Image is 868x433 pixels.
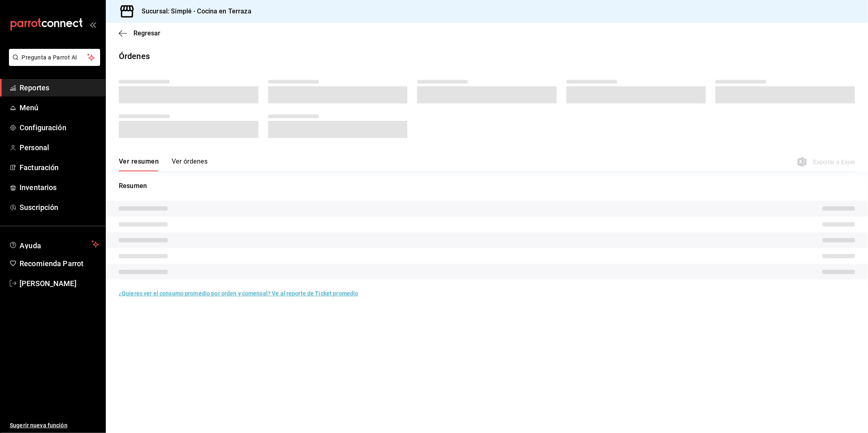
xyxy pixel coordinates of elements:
span: Menú [20,102,99,113]
span: Facturación [20,162,99,173]
button: open_drawer_menu [90,21,96,28]
a: ¿Quieres ver el consumo promedio por orden y comensal? Ve al reporte de Ticket promedio [119,290,358,297]
button: Regresar [119,29,160,37]
button: Ver resumen [119,157,159,171]
span: Pregunta a Parrot AI [22,53,87,62]
span: Recomienda Parrot [20,258,99,269]
button: Pregunta a Parrot AI [9,49,100,66]
div: Órdenes [119,50,150,62]
button: Ver órdenes [172,157,208,171]
p: Resumen [119,181,855,191]
span: Sugerir nueva función [10,421,99,430]
span: Inventarios [20,182,99,193]
span: Personal [20,142,99,153]
h3: Sucursal: Simplé - Cocina en Terraza [135,7,251,16]
span: Ayuda [20,239,88,249]
div: navigation tabs [119,157,208,171]
span: Regresar [133,29,160,37]
span: Suscripción [20,202,99,213]
span: [PERSON_NAME] [20,278,99,289]
a: Pregunta a Parrot AI [6,59,100,68]
span: Configuración [20,122,99,133]
span: Reportes [20,82,99,93]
